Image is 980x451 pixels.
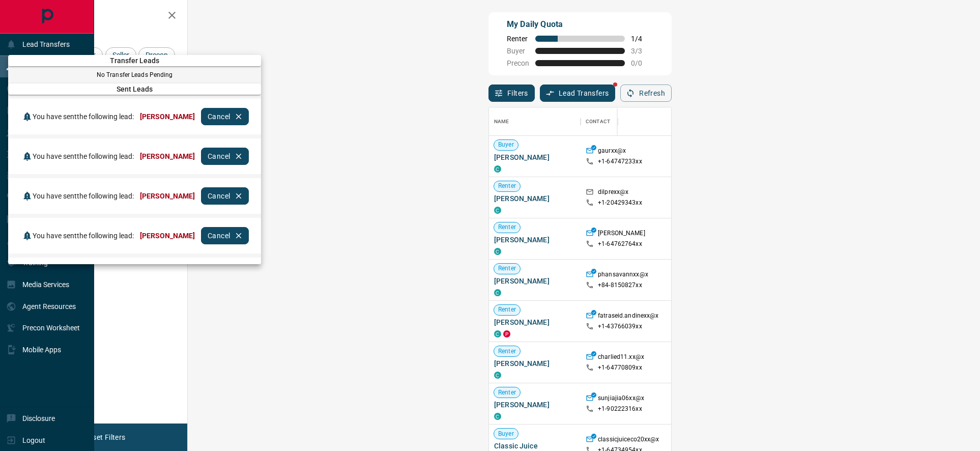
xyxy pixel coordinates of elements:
button: Cancel [201,187,249,205]
span: [PERSON_NAME] [140,192,195,200]
span: You have sent the following lead: [33,192,134,200]
span: You have sent the following lead: [33,152,134,160]
button: Cancel [201,148,249,165]
button: Cancel [201,227,249,244]
p: No Transfer Leads Pending [8,70,261,79]
span: Transfer Leads [8,57,261,65]
span: Sent Leads [8,85,261,93]
span: [PERSON_NAME] [140,232,195,240]
span: [PERSON_NAME] [140,152,195,160]
span: You have sent the following lead: [33,232,134,240]
span: [PERSON_NAME] [140,112,195,121]
span: You have sent the following lead: [33,112,134,121]
button: Cancel [201,108,249,125]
